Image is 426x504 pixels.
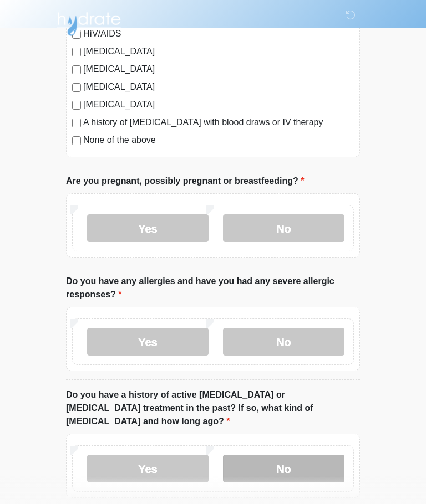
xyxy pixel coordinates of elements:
img: Hydrate IV Bar - Arcadia Logo [55,8,123,37]
label: [MEDICAL_DATA] [83,63,354,76]
input: [MEDICAL_DATA] [72,48,81,56]
input: [MEDICAL_DATA] [72,83,81,92]
input: None of the above [72,136,81,145]
label: Are you pregnant, possibly pregnant or breastfeeding? [66,174,304,188]
input: [MEDICAL_DATA] [72,101,81,110]
label: Do you have a history of active [MEDICAL_DATA] or [MEDICAL_DATA] treatment in the past? If so, wh... [66,388,360,428]
input: [MEDICAL_DATA] [72,65,81,74]
label: [MEDICAL_DATA] [83,45,354,58]
label: [MEDICAL_DATA] [83,80,354,94]
label: No [223,214,344,242]
label: No [223,328,344,356]
label: Do you have any allergies and have you had any severe allergic responses? [66,275,360,301]
label: Yes [87,455,209,482]
label: Yes [87,328,209,356]
label: A history of [MEDICAL_DATA] with blood draws or IV therapy [83,116,354,129]
label: None of the above [83,133,354,147]
label: Yes [87,214,209,242]
input: A history of [MEDICAL_DATA] with blood draws or IV therapy [72,119,81,127]
label: [MEDICAL_DATA] [83,98,354,111]
label: No [223,455,344,482]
